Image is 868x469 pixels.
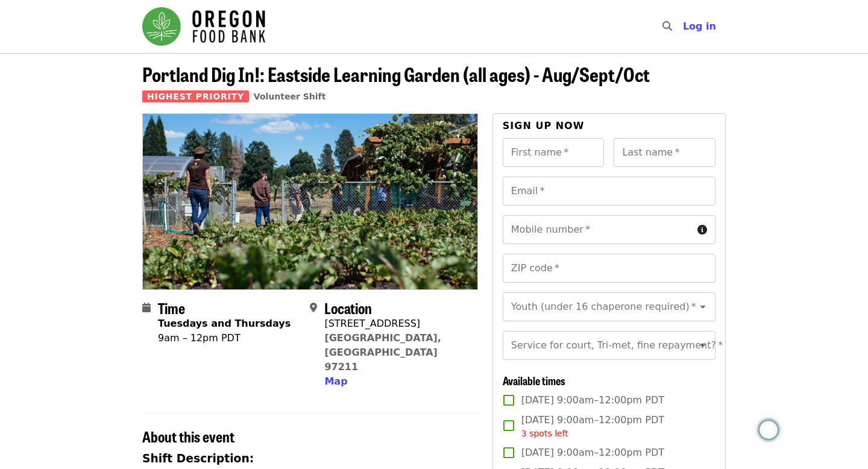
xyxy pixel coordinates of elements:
[158,297,185,318] span: Time
[142,452,254,465] strong: Shift Description:
[694,337,711,354] button: Open
[142,90,249,102] span: Highest Priority
[503,177,715,206] input: Email
[503,373,565,388] span: Available times
[142,7,265,46] img: Oregon Food Bank - Home
[679,12,689,41] input: Search
[521,445,664,460] span: [DATE] 9:00am–12:00pm PDT
[503,138,605,167] input: First name
[324,374,347,389] button: Map
[503,120,585,131] span: Sign up now
[158,318,291,329] strong: Tuesdays and Thursdays
[158,331,291,345] div: 9am – 12pm PDT
[324,376,347,387] span: Map
[694,298,711,315] button: Open
[254,92,326,101] a: Volunteer Shift
[324,297,372,318] span: Location
[697,224,707,236] i: circle-info icon
[673,14,726,39] button: Log in
[143,114,477,289] img: Portland Dig In!: Eastside Learning Garden (all ages) - Aug/Sept/Oct organized by Oregon Food Bank
[142,60,650,88] span: Portland Dig In!: Eastside Learning Garden (all ages) - Aug/Sept/Oct
[614,138,715,167] input: Last name
[503,215,693,244] input: Mobile number
[521,413,664,440] span: [DATE] 9:00am–12:00pm PDT
[683,20,716,32] span: Log in
[324,316,468,331] div: [STREET_ADDRESS]
[503,254,715,283] input: ZIP code
[310,302,317,313] i: map-marker-alt icon
[142,426,234,447] span: About this event
[521,393,664,408] span: [DATE] 9:00am–12:00pm PDT
[521,429,568,438] span: 3 spots left
[324,332,441,373] a: [GEOGRAPHIC_DATA], [GEOGRAPHIC_DATA] 97211
[142,302,151,313] i: calendar icon
[662,20,672,32] i: search icon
